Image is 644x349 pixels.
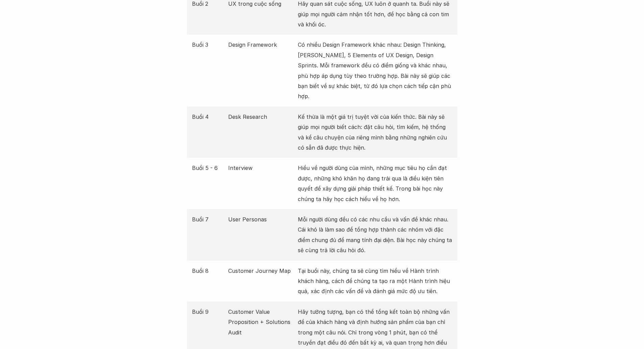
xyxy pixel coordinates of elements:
[192,266,225,276] p: Buổi 8
[228,163,294,173] p: Interview
[192,307,225,317] p: Buổi 9
[228,40,294,50] p: Design Framework
[298,266,452,297] p: Tại buổi này, chúng ta sẽ cùng tìm hiểu về Hành trình khách hàng, cách để chúng ta tạo ra một Hàn...
[228,307,294,337] p: Customer Value Proposition + Solutions Audit
[298,40,452,101] p: Có nhiều Design Framework khác nhau: Design Thinking, [PERSON_NAME], 5 Elements of UX Design, Des...
[228,112,294,122] p: Desk Research
[298,163,452,204] p: Hiểu về người dùng của mình, những mục tiêu họ cần đạt được, những khó khăn họ đang trải qua là đ...
[298,112,452,153] p: Kế thừa là một giá trị tuyệt vời của kiến thức. Bài này sẽ giúp mọi người biết cách: đặt câu hỏi,...
[298,214,452,256] p: Mỗi người dùng đều có các nhu cầu và vấn đề khác nhau. Cái khó là làm sao để tổng hợp thành các n...
[192,40,225,50] p: Buổi 3
[228,266,294,276] p: Customer Journey Map
[192,112,225,122] p: Buổi 4
[192,214,225,224] p: Buổi 7
[192,163,225,173] p: Buổi 5 - 6
[228,214,294,224] p: User Personas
